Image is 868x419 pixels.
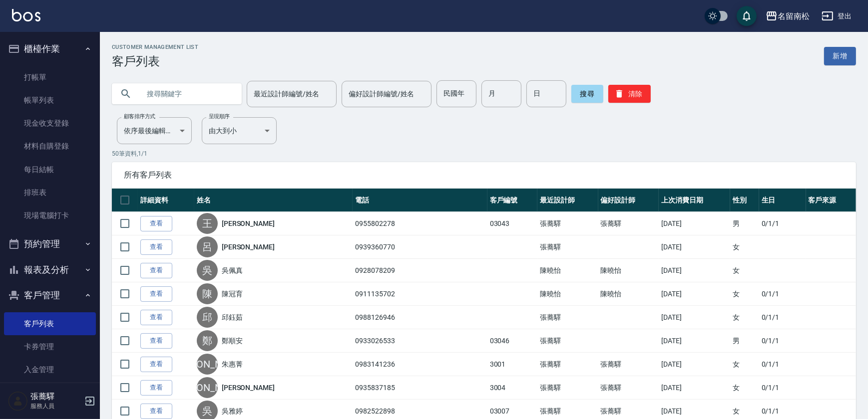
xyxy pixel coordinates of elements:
[537,329,598,353] td: 張蕎驛
[140,263,172,278] a: 查看
[487,353,537,376] td: 3001
[759,212,806,235] td: 0/1/1
[659,306,730,329] td: [DATE]
[659,212,730,235] td: [DATE]
[4,358,96,381] a: 入金管理
[112,54,198,68] h3: 客戶列表
[353,212,487,235] td: 0955802278
[353,376,487,400] td: 0935837185
[140,239,172,255] a: 查看
[30,402,81,411] p: 服務人員
[4,135,96,158] a: 材料自購登錄
[222,406,243,416] a: 吳雅婷
[730,353,759,376] td: 女
[124,170,844,180] span: 所有客戶列表
[659,353,730,376] td: [DATE]
[4,158,96,181] a: 每日結帳
[8,391,28,411] img: Person
[759,189,806,212] th: 生日
[140,357,172,372] a: 查看
[730,282,759,306] td: 女
[4,36,96,62] button: 櫃檯作業
[730,212,759,235] td: 男
[353,353,487,376] td: 0983141236
[197,307,218,328] div: 邱
[197,283,218,304] div: 陳
[759,329,806,353] td: 0/1/1
[818,7,856,25] button: 登出
[537,259,598,282] td: 陳曉怡
[659,189,730,212] th: 上次消費日期
[730,235,759,259] td: 女
[598,259,659,282] td: 陳曉怡
[140,333,172,349] a: 查看
[537,189,598,212] th: 最近設計師
[222,312,243,322] a: 邱鈺茹
[222,383,275,393] a: [PERSON_NAME]
[806,189,856,212] th: 客戶來源
[4,335,96,358] a: 卡券管理
[140,380,172,396] a: 查看
[598,189,659,212] th: 偏好設計師
[222,359,243,369] a: 朱惠菁
[598,376,659,400] td: 張蕎驛
[30,392,81,402] h5: 張蕎驛
[4,231,96,257] button: 預約管理
[487,189,537,212] th: 客戶編號
[537,353,598,376] td: 張蕎驛
[353,235,487,259] td: 0939360770
[353,189,487,212] th: 電話
[202,117,277,144] div: 由大到小
[759,282,806,306] td: 0/1/1
[730,259,759,282] td: 女
[537,306,598,329] td: 張蕎驛
[778,10,810,22] div: 名留南松
[598,212,659,235] td: 張蕎驛
[659,282,730,306] td: [DATE]
[487,376,537,400] td: 3004
[730,329,759,353] td: 男
[353,282,487,306] td: 0911135702
[197,260,218,281] div: 吳
[824,47,856,65] a: 新增
[222,336,243,346] a: 鄭順安
[730,376,759,400] td: 女
[659,376,730,400] td: [DATE]
[222,289,243,299] a: 陳冠育
[112,44,198,50] h2: Customer Management List
[537,282,598,306] td: 陳曉怡
[730,306,759,329] td: 女
[197,213,218,234] div: 王
[140,80,234,107] input: 搜尋關鍵字
[4,89,96,112] a: 帳單列表
[4,282,96,308] button: 客戶管理
[222,265,243,275] a: 吳佩真
[140,286,172,302] a: 查看
[222,218,275,228] a: [PERSON_NAME]
[12,9,40,21] img: Logo
[4,257,96,283] button: 報表及分析
[759,376,806,400] td: 0/1/1
[598,282,659,306] td: 陳曉怡
[117,117,192,144] div: 依序最後編輯時間
[487,212,537,235] td: 03043
[140,216,172,231] a: 查看
[194,189,353,212] th: 姓名
[537,212,598,235] td: 張蕎驛
[4,181,96,204] a: 排班表
[4,312,96,335] a: 客戶列表
[197,354,218,375] div: [PERSON_NAME]
[140,404,172,419] a: 查看
[659,329,730,353] td: [DATE]
[197,330,218,351] div: 鄭
[140,310,172,325] a: 查看
[4,66,96,89] a: 打帳單
[138,189,194,212] th: 詳細資料
[487,329,537,353] td: 03046
[571,85,603,103] button: 搜尋
[112,149,856,158] p: 50 筆資料, 1 / 1
[608,85,651,103] button: 清除
[759,353,806,376] td: 0/1/1
[537,235,598,259] td: 張蕎驛
[737,6,757,26] button: save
